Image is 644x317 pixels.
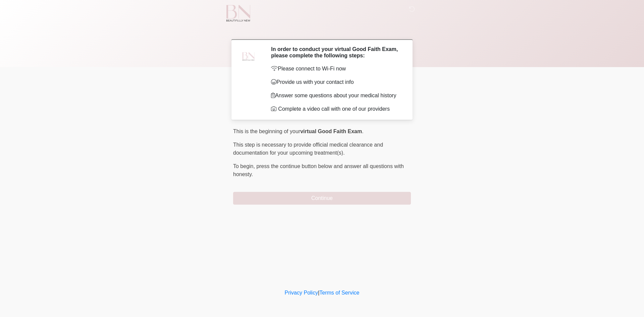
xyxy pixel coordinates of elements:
p: Please connect to Wi-Fi now [271,65,401,73]
a: Terms of Service [319,290,359,296]
h1: ‎ ‎ [228,24,416,37]
span: press the continue button below and answer all questions with honesty. [233,163,404,177]
h2: In order to conduct your virtual Good Faith Exam, please complete the following steps: [271,46,401,59]
span: This is the beginning of your [233,128,300,134]
p: Answer some questions about your medical history [271,92,401,100]
img: Beautifully New Logo [226,5,250,21]
span: . [362,128,363,134]
img: Agent Avatar [238,46,258,66]
span: To begin, [233,163,256,169]
strong: virtual Good Faith Exam [300,128,362,134]
p: Provide us with your contact info [271,78,401,86]
a: Privacy Policy [285,290,318,296]
button: Continue [233,192,411,205]
a: | [318,290,319,296]
span: This step is necessary to provide official medical clearance and documentation for your upcoming ... [233,142,383,156]
li: Complete a video call with one of our providers [271,105,401,113]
